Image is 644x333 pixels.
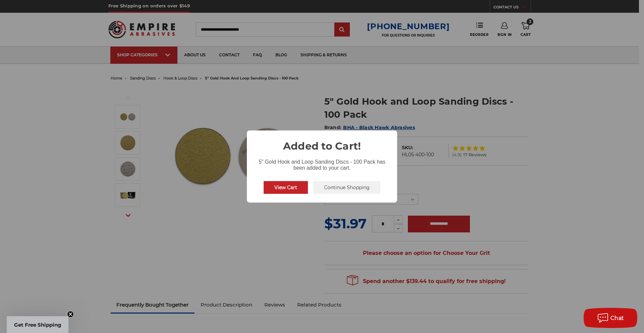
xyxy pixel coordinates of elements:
[610,315,624,321] span: Chat
[14,322,61,328] span: Get Free Shipping
[67,311,74,318] button: Close teaser
[247,130,397,154] h2: Added to Cart!
[264,181,308,194] button: View Cart
[247,154,397,172] div: 5" Gold Hook and Loop Sanding Discs - 100 Pack has been added to your cart.
[584,308,637,328] button: Chat
[313,181,380,194] button: Continue Shopping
